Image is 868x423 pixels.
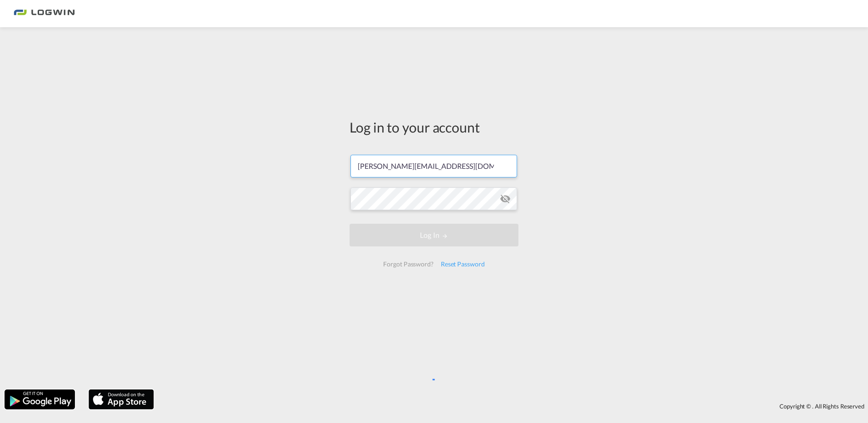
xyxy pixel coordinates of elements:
[350,118,518,137] div: Log in to your account
[158,398,868,414] div: Copyright © . All Rights Reserved
[500,193,511,204] md-icon: icon-eye-off
[14,4,75,24] img: bc73a0e0d8c111efacd525e4c8ad7d32.png
[88,389,155,410] img: apple.png
[437,256,488,272] div: Reset Password
[350,155,517,177] input: Enter email/phone number
[4,389,76,410] img: google.png
[350,224,518,246] button: LOGIN
[380,256,437,272] div: Forgot Password?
